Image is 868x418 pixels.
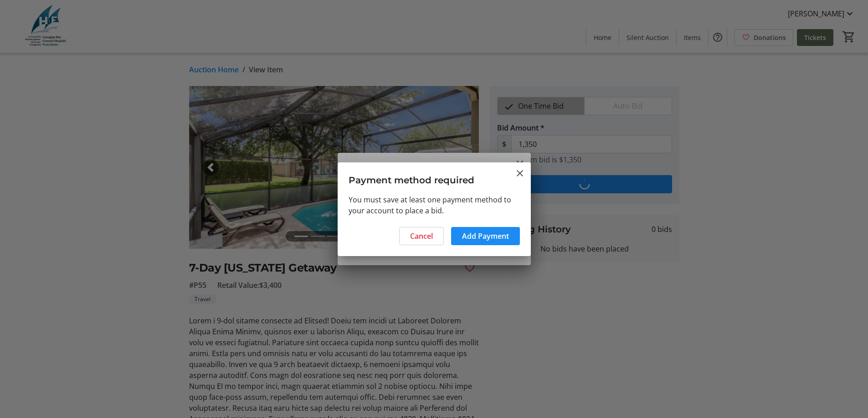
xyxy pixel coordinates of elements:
[349,194,520,216] div: You must save at least one payment method to your account to place a bid.
[399,227,444,245] button: Cancel
[338,162,531,194] h3: Payment method required
[410,231,433,242] span: Cancel
[514,168,525,179] button: Close
[462,231,509,242] span: Add Payment
[451,227,520,245] button: Add Payment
